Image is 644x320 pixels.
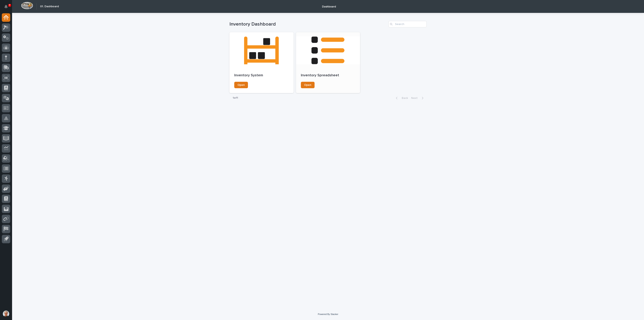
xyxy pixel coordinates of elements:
span: Open [237,84,245,86]
button: users-avatar [2,310,10,318]
a: Open [301,82,315,88]
a: Inventory SpreadsheetOpen [296,32,360,93]
h1: Inventory Dashboard [229,21,387,27]
img: Workspace Logo [21,2,33,9]
button: Notifications [2,2,10,11]
div: Notifications7 [5,5,10,11]
p: Inventory System [234,73,289,78]
a: Inventory SystemOpen [229,32,294,93]
button: Back [393,96,410,100]
span: Back [399,97,408,99]
p: 1 of 1 [229,93,241,103]
span: Open [304,84,311,86]
h2: 01. Dashboard [40,5,59,8]
p: Inventory Spreadsheet [301,73,355,78]
a: Powered By Stacker [318,313,338,315]
p: 7 [9,4,10,7]
input: Search [388,21,427,27]
button: Next [410,96,427,100]
a: Open [234,82,248,88]
span: Next [411,97,420,99]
